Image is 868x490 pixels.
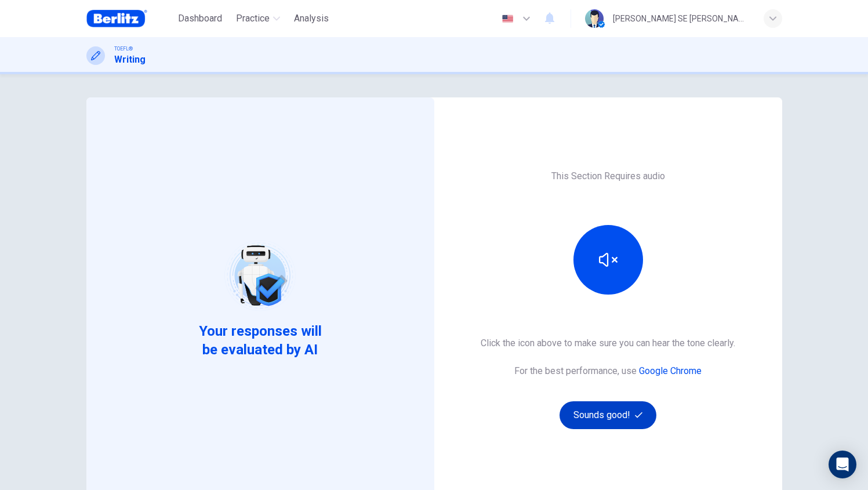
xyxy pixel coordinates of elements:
div: [PERSON_NAME] SE [PERSON_NAME] [613,12,750,26]
a: Google Chrome [639,365,702,376]
h6: For the best performance, use [514,364,702,378]
button: Dashboard [173,8,227,29]
span: TOEFL® [114,45,133,53]
img: Profile picture [585,9,604,28]
div: Open Intercom Messenger [829,451,856,478]
span: Analysis [294,12,329,26]
span: Practice [236,12,270,26]
span: Dashboard [178,12,222,26]
h1: Writing [114,53,146,67]
button: Practice [231,8,285,29]
a: Berlitz Brasil logo [86,7,174,30]
h6: This Section Requires audio [551,169,665,183]
span: Your responses will be evaluated by AI [190,322,331,359]
button: Sounds good! [560,401,657,429]
img: Berlitz Brasil logo [86,7,147,30]
button: Analysis [289,8,333,29]
img: robot icon [223,239,297,313]
h6: Click the icon above to make sure you can hear the tone clearly. [481,336,735,350]
img: en [500,14,515,23]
